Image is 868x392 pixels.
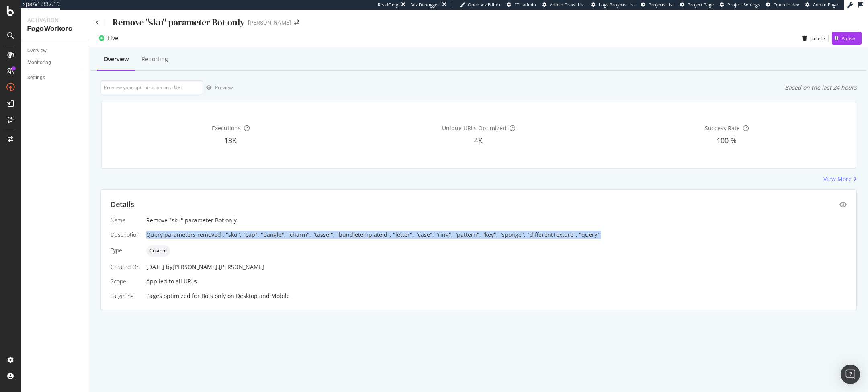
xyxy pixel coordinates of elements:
[766,2,799,8] a: Open in dev
[27,47,83,55] a: Overview
[27,24,82,33] div: PageWorkers
[212,124,241,132] span: Executions
[146,231,847,239] div: Query parameters removed : "sku", "cap", "bangle", "charm", "tassel", "bundletemplateid", "letter...
[841,365,860,384] div: Open Intercom Messenger
[146,263,847,271] div: [DATE]
[542,2,585,8] a: Admin Crawl List
[799,32,825,45] button: Delete
[111,199,134,210] div: Details
[832,32,862,45] button: Pause
[111,216,140,224] div: Name
[705,124,740,132] span: Success Rate
[111,231,140,239] div: Description
[215,84,233,91] div: Preview
[141,55,168,63] div: Reporting
[27,74,45,82] div: Settings
[591,2,635,8] a: Logs Projects List
[507,2,536,8] a: FTL admin
[236,292,290,300] div: Desktop and Mobile
[774,2,799,8] span: Open in dev
[599,2,635,8] span: Logs Projects List
[813,2,838,8] span: Admin Page
[514,2,536,8] span: FTL admin
[823,175,852,183] div: View More
[111,216,847,300] div: Applied to all URLs
[460,2,501,8] a: Open Viz Editor
[378,2,399,8] div: ReadOnly:
[649,2,674,8] span: Projects List
[411,2,440,8] div: Viz Debugger:
[111,263,140,271] div: Created On
[111,246,140,254] div: Type
[468,2,501,8] span: Open Viz Editor
[680,2,714,8] a: Project Page
[146,216,847,224] div: Remove "sku" parameter Bot only
[27,58,51,67] div: Monitoring
[203,81,233,94] button: Preview
[111,277,140,285] div: Scope
[688,2,714,8] span: Project Page
[201,292,226,300] div: Bots only
[810,35,825,42] div: Delete
[550,2,585,8] span: Admin Crawl List
[113,16,245,29] div: Remove "sku" parameter Bot only
[717,135,737,145] span: 100 %
[96,20,99,25] a: Click to go back
[108,34,118,42] div: Live
[146,292,847,300] div: Pages optimized for on
[248,18,291,27] div: [PERSON_NAME]
[166,263,264,271] div: by [PERSON_NAME].[PERSON_NAME]
[474,135,483,145] span: 4K
[805,2,838,8] a: Admin Page
[146,245,170,257] div: neutral label
[27,16,82,24] div: Activation
[785,84,857,92] div: Based on the last 24 hours
[149,248,167,253] span: Custom
[839,201,847,208] div: eye
[100,80,203,94] input: Preview your optimization on a URL
[720,2,760,8] a: Project Settings
[224,135,237,145] span: 13K
[27,74,83,82] a: Settings
[841,35,855,42] div: Pause
[27,58,83,67] a: Monitoring
[641,2,674,8] a: Projects List
[442,124,506,132] span: Unique URLs Optimized
[27,47,47,55] div: Overview
[294,20,299,25] div: arrow-right-arrow-left
[111,292,140,300] div: Targeting
[104,55,129,63] div: Overview
[727,2,760,8] span: Project Settings
[823,175,857,183] a: View More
